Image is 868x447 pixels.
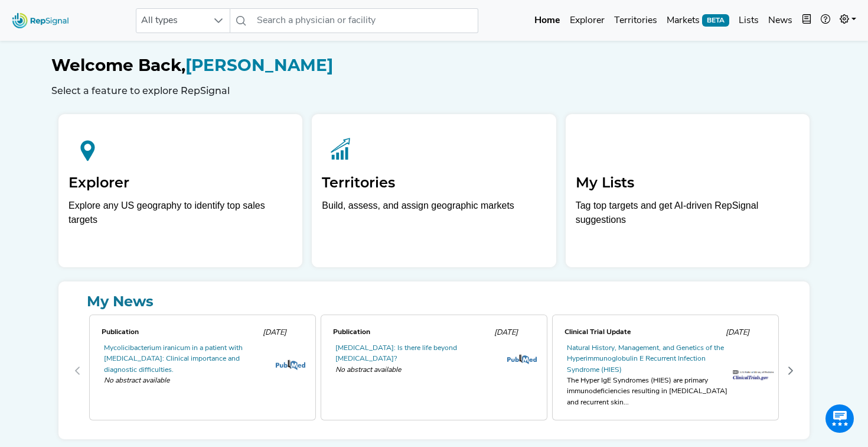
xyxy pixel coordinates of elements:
[51,56,817,76] h1: [PERSON_NAME]
[104,375,266,386] span: No abstract available
[576,174,800,192] h2: My Lists
[566,114,810,267] a: My ListsTag top targets and get AI-driven RepSignal suggestions
[335,365,497,375] span: No abstract available
[734,9,763,33] a: Lists
[567,345,724,374] a: Natural History, Management, and Genetics of the Hyperimmunoglobulin E Recurrent Infection Syndro...
[565,9,609,33] a: Explorer
[312,114,556,267] a: TerritoriesBuild, assess, and assign geographic markets
[763,9,797,33] a: News
[576,199,800,234] p: Tag top targets and get AI-driven RepSignal suggestions
[102,329,139,336] span: Publication
[564,329,631,336] span: Clinical Trial Update
[58,114,302,267] a: ExplorerExplore any US geography to identify top sales targets
[51,85,817,96] h6: Select a feature to explore RepSignal
[318,312,550,430] div: 1
[104,345,243,374] a: Mycolicibacterium iranicum in a patient with [MEDICAL_DATA]: Clinical importance and diagnostic d...
[263,329,286,336] span: [DATE]
[68,199,292,227] div: Explore any US geography to identify top sales targets
[733,370,774,381] img: trials_logo.af2b3be5.png
[550,312,781,430] div: 2
[797,9,816,33] button: Intel Book
[333,329,370,336] span: Publication
[276,359,305,370] img: pubmed_logo.fab3c44c.png
[136,9,207,33] span: All types
[567,375,729,408] div: The Hyper IgE Syndromes (HIES) are primary immunodeficiencies resulting in [MEDICAL_DATA] and rec...
[335,345,457,362] a: [MEDICAL_DATA]: Is there life beyond [MEDICAL_DATA]?
[51,55,185,75] span: Welcome Back,
[662,9,734,33] a: MarketsBETA
[702,14,729,26] span: BETA
[252,8,478,33] input: Search a physician or facility
[609,9,662,33] a: Territories
[781,361,800,380] button: Next Page
[507,354,537,365] img: pubmed_logo.fab3c44c.png
[530,9,565,33] a: Home
[68,291,800,312] a: My News
[494,329,518,336] span: [DATE]
[68,174,292,192] h2: Explorer
[322,199,546,234] p: Build, assess, and assign geographic markets
[322,174,546,192] h2: Territories
[726,329,749,336] span: [DATE]
[87,312,318,430] div: 0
